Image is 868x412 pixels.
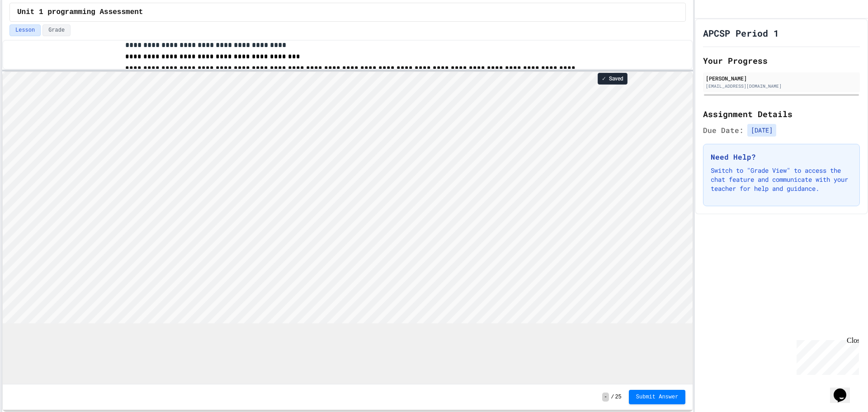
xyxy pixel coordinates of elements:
div: [EMAIL_ADDRESS][DOMAIN_NAME] [706,83,857,90]
h2: Assignment Details [703,108,860,120]
span: [DATE] [747,124,776,137]
button: Grade [42,24,71,36]
iframe: chat widget [793,336,859,375]
h1: APCSP Period 1 [703,27,779,39]
span: Unit 1 programming Assessment [17,7,143,18]
div: Chat with us now!Close [4,4,62,57]
span: Due Date: [703,125,744,136]
button: Lesson [9,24,41,36]
iframe: chat widget [830,376,859,403]
h3: Need Help? [711,152,852,162]
p: Switch to "Grade View" to access the chat feature and communicate with your teacher for help and ... [711,166,852,193]
h2: Your Progress [703,54,860,67]
div: [PERSON_NAME] [706,74,857,82]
